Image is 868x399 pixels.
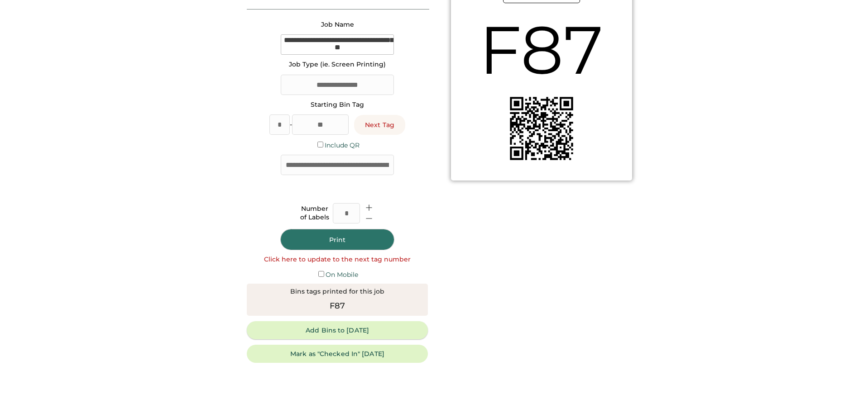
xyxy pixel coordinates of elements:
div: Number of Labels [300,204,329,222]
div: Job Name [321,20,354,29]
div: - [290,120,292,129]
button: Mark as "Checked In" [DATE] [247,345,428,363]
div: Job Type (ie. Screen Printing) [289,60,386,69]
label: Include QR [325,141,360,149]
button: Print [281,229,394,250]
div: Click here to update to the next tag number [264,255,411,264]
div: F87 [479,3,604,97]
div: Bins tags printed for this job [290,287,384,296]
label: On Mobile [326,271,358,279]
div: Starting Bin Tag [311,100,364,109]
button: Next Tag [354,115,405,135]
button: Add Bins to [DATE] [247,321,428,339]
div: F87 [330,300,345,312]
